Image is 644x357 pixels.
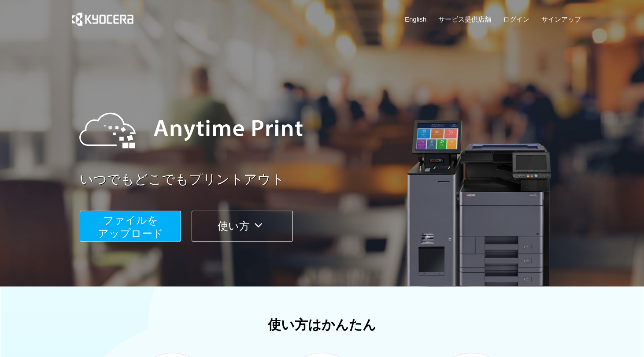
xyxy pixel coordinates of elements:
a: サインアップ [541,15,581,24]
a: English [405,15,426,24]
a: ログイン [503,15,529,24]
button: ファイルを​​アップロード [80,211,181,242]
span: ファイルを ​​アップロード [98,214,163,239]
button: 使い方 [192,211,293,242]
a: いつでもどこでもプリントアウト [80,170,586,189]
a: サービス提供店舗 [438,15,491,24]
